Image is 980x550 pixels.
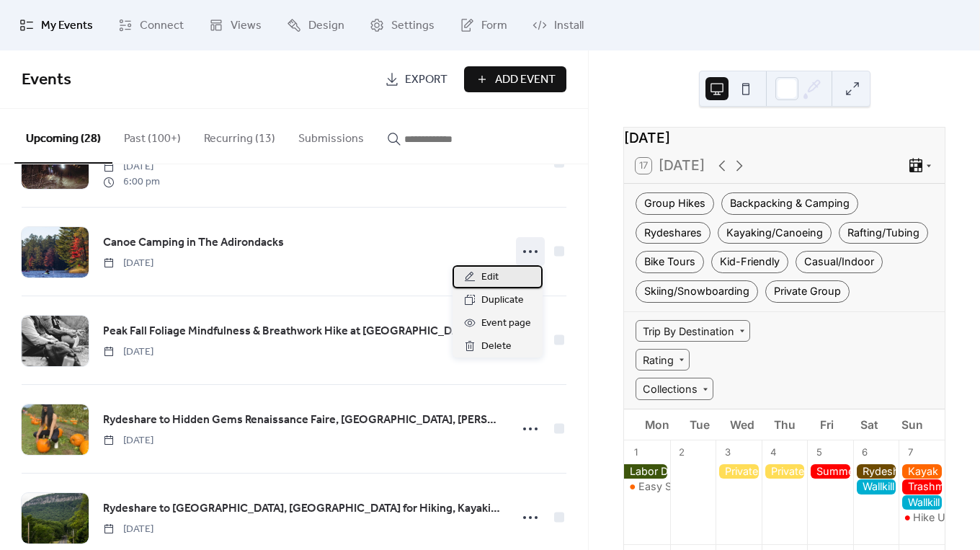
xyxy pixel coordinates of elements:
[839,222,928,244] div: Rafting/Tubing
[140,17,184,35] span: Connect
[636,192,714,215] div: Group Hikes
[716,464,762,479] div: Private Group
[359,6,445,45] a: Settings
[198,6,272,45] a: Views
[899,495,945,510] div: Wallkill Valley Railtrail E-Bike Tour (Rentals Only)
[481,269,499,286] span: Edit
[276,6,355,45] a: Design
[103,433,153,448] span: [DATE]
[899,464,945,479] div: Kayak Rentals at Housatonic River
[481,338,512,355] span: Delete
[103,323,474,340] span: Peak Fall Foliage Mindfulness & Breathwork Hike at [GEOGRAPHIC_DATA]
[853,479,899,494] div: Wallkill Valley Railtrail E-Bike Tour
[554,17,584,35] span: Install
[374,66,458,92] a: Export
[763,409,806,440] div: Thu
[711,251,788,273] div: Kid-Friendly
[721,445,734,458] div: 3
[103,522,153,537] span: [DATE]
[103,322,474,341] a: Peak Fall Foliage Mindfulness & Breathwork Hike at [GEOGRAPHIC_DATA]
[14,109,112,164] button: Upcoming (28)
[103,234,284,252] a: Canoe Camping in The Adirondacks
[481,17,507,35] span: Form
[103,234,284,252] span: Canoe Camping in The Adirondacks
[807,464,853,479] div: Summer Friday Group Hikes - Only $20, Including Pickup!
[636,251,704,273] div: Bike Tours
[231,17,262,35] span: Views
[899,510,945,525] div: Hike Under A Full Moon on the Appalachian Trail Boardwalk
[718,222,832,244] div: Kayaking/Canoeing
[103,345,153,360] span: [DATE]
[522,6,594,45] a: Install
[624,479,670,494] div: Easy Sunset Kayaking at Jamaica Bay
[287,109,375,162] button: Submissions
[891,409,933,440] div: Sun
[675,445,688,458] div: 2
[796,251,883,273] div: Casual/Indoor
[41,17,93,35] span: My Events
[629,445,642,458] div: 1
[9,6,104,45] a: My Events
[721,409,763,440] div: Wed
[853,464,899,479] div: Rydeshare to New Paltz, NY for Hiking, Kayaking, Biking, Sightseeing & Shopping
[636,409,678,440] div: Mon
[899,479,945,494] div: Trashmapping Awosting Falls at Minnewaska State Park Preserve
[391,17,435,35] span: Settings
[103,159,160,174] span: [DATE]
[308,17,344,35] span: Design
[103,412,502,429] span: Rydeshare to Hidden Gems Renaissance Faire, [GEOGRAPHIC_DATA], [PERSON_NAME], [PERSON_NAME] Monas...
[858,445,871,458] div: 6
[721,192,858,215] div: Backpacking & Camping
[762,464,808,479] div: Private Group
[481,292,524,309] span: Duplicate
[624,464,670,479] div: Labor Day Weekend Beach Glamping at Wildwood
[624,128,945,148] div: [DATE]
[765,280,850,303] div: Private Group
[636,222,710,244] div: Rydeshares
[806,409,848,440] div: Fri
[812,445,825,458] div: 5
[112,109,192,162] button: Past (100+)
[449,6,518,45] a: Form
[767,445,780,458] div: 4
[103,500,502,518] a: Rydeshare to [GEOGRAPHIC_DATA], [GEOGRAPHIC_DATA] for Hiking, Kayaking, Biking, Sightseeing & Sho...
[636,280,758,303] div: Skiing/Snowboarding
[904,445,917,458] div: 7
[103,174,160,190] span: 6:00 pm
[405,71,447,89] span: Export
[638,479,870,494] div: Easy Sunset Kayaking at [GEOGRAPHIC_DATA]
[103,500,502,518] span: Rydeshare to [GEOGRAPHIC_DATA], [GEOGRAPHIC_DATA] for Hiking, Kayaking, Biking, Sightseeing & Sho...
[103,411,502,430] a: Rydeshare to Hidden Gems Renaissance Faire, [GEOGRAPHIC_DATA], [PERSON_NAME], [PERSON_NAME] Monas...
[464,66,566,92] button: Add Event
[848,409,891,440] div: Sat
[22,64,71,96] span: Events
[481,315,531,332] span: Event page
[495,71,556,89] span: Add Event
[107,6,195,45] a: Connect
[192,109,287,162] button: Recurring (13)
[678,409,721,440] div: Tue
[103,256,153,271] span: [DATE]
